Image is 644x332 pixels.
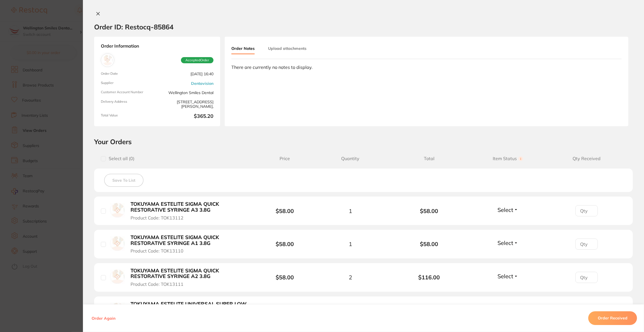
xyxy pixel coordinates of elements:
span: Total [390,156,468,161]
img: TOKUYAMA ESTELITE UNIVERSAL SUPER LOW FLOW RESTORATIVE SYRINGE A2 3.0G [110,303,125,317]
span: 2 [349,274,352,280]
span: [STREET_ADDRESS][PERSON_NAME], [159,100,213,109]
b: TOKUYAMA ESTELITE SIGMA QUICK RESTORATIVE SYRINGE A2 3.8G [131,268,248,279]
img: TOKUYAMA ESTELITE SIGMA QUICK RESTORATIVE SYRINGE A3 3.8G [110,203,125,218]
button: TOKUYAMA ESTELITE SIGMA QUICK RESTORATIVE SYRINGE A1 3.8G Product Code: TOK13110 [129,234,250,254]
span: Wellington Smiles Dental [159,90,213,95]
button: Select [496,273,520,280]
button: TOKUYAMA ESTELITE UNIVERSAL SUPER LOW FLOW RESTORATIVE SYRINGE A2 3.0G Product Code: TOK13820 [129,301,250,321]
span: Product Code: TOK13112 [131,215,183,220]
span: Item Status [469,156,547,161]
strong: Order Information [101,43,213,49]
span: Product Code: TOK13110 [131,248,183,253]
img: Dentavision [102,55,113,66]
button: Save To List [104,174,143,187]
button: Order Again [90,316,117,321]
div: message notification from Restocq, 1d ago. Hi Connie, Starting 11 August, we’re making some updat... [8,9,104,107]
button: Upload attachments [268,43,306,53]
span: Quantity [311,156,390,161]
h2: Order ID: Restocq- 85864 [94,23,173,31]
p: Message from Restocq, sent 1d ago [24,99,99,104]
button: TOKUYAMA ESTELITE SIGMA QUICK RESTORATIVE SYRINGE A3 3.8G Product Code: TOK13112 [129,201,250,221]
b: $58.00 [390,241,468,247]
div: There are currently no notes to display. [231,65,622,70]
img: TOKUYAMA ESTELITE SIGMA QUICK RESTORATIVE SYRINGE A1 3.8G [110,236,125,251]
div: Message content [24,12,99,96]
b: $58.00 [276,207,294,214]
span: Delivery Address [101,100,155,109]
span: Select all ( 0 ) [106,156,134,161]
button: Order Notes [231,43,255,54]
span: Customer Account Number [101,90,155,95]
span: Select [497,206,513,213]
span: Qty Received [547,156,626,161]
span: Product Code: TOK13111 [131,282,183,287]
b: TOKUYAMA ESTELITE UNIVERSAL SUPER LOW FLOW RESTORATIVE SYRINGE A2 3.0G [131,301,248,313]
img: TOKUYAMA ESTELITE SIGMA QUICK RESTORATIVE SYRINGE A2 3.8G [110,270,125,284]
input: Qty [575,205,598,216]
h2: Your Orders [94,137,633,146]
span: [DATE] 16:40 [159,72,213,76]
span: Total Value [101,113,155,120]
a: Dentavision [191,81,213,86]
span: 1 [349,208,352,214]
span: Supplier [101,81,155,86]
b: $58.00 [390,208,468,214]
b: $365.20 [159,113,213,120]
span: Order Date [101,72,155,76]
div: Hi [PERSON_NAME], Starting [DATE], we’re making some updates to our product offerings on the Rest... [24,12,99,56]
input: Qty [575,239,598,250]
button: TOKUYAMA ESTELITE SIGMA QUICK RESTORATIVE SYRINGE A2 3.8G Product Code: TOK13111 [129,268,250,287]
b: $58.00 [276,274,294,281]
div: We’re committed to ensuring a smooth transition for you! Our team is standing by to help you with... [24,59,99,86]
span: Price [259,156,311,161]
span: 1 [349,241,352,247]
b: TOKUYAMA ESTELITE SIGMA QUICK RESTORATIVE SYRINGE A1 3.8G [131,235,248,246]
button: Select [496,206,520,213]
div: Simply reply to this message and we’ll be in touch to guide you through these next steps. We are ... [24,89,99,122]
b: TOKUYAMA ESTELITE SIGMA QUICK RESTORATIVE SYRINGE A3 3.8G [131,201,248,213]
input: Qty [575,272,598,283]
b: $58.00 [276,240,294,247]
span: Select [497,273,513,280]
button: Order Received [588,312,637,325]
span: Accepted Order [181,57,213,63]
img: Profile image for Restocq [13,14,22,23]
span: Select [497,239,513,246]
b: $116.00 [390,274,468,280]
button: Select [496,239,520,246]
